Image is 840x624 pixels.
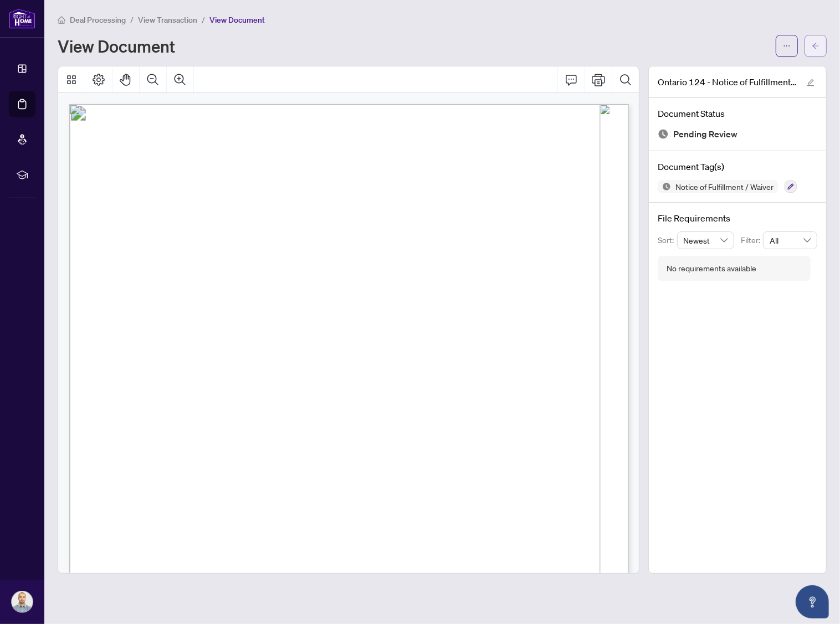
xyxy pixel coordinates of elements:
[209,15,265,25] span: View Document
[684,232,728,249] span: Newest
[658,128,669,140] img: Document Status
[673,127,737,142] span: Pending Review
[130,13,134,26] li: /
[667,262,756,275] div: No requirements available
[770,232,811,249] span: All
[58,16,65,24] span: home
[9,8,35,29] img: logo
[70,15,126,25] span: Deal Processing
[796,585,829,618] button: Open asap
[12,591,33,612] img: Profile Icon
[812,42,819,50] span: arrow-left
[807,79,815,86] span: edit
[138,15,197,25] span: View Transaction
[658,180,671,193] img: Status Icon
[658,212,817,225] h4: File Requirements
[58,37,175,55] h1: View Document
[671,183,778,190] span: Notice of Fulfillment / Waiver
[202,13,205,26] li: /
[658,107,817,120] h4: Document Status
[658,160,817,173] h4: Document Tag(s)
[658,75,796,89] span: Ontario 124 - Notice of Fulfillment of Condition 6.pdf
[783,42,791,50] span: ellipsis
[741,234,763,246] p: Filter:
[658,234,677,246] p: Sort:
